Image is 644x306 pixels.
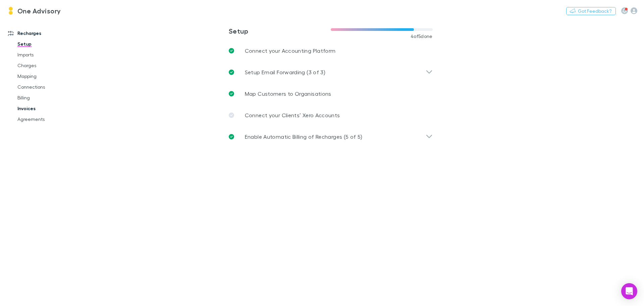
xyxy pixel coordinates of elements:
a: Connect your Accounting Platform [223,40,438,61]
p: Connect your Clients’ Xero Accounts [245,111,340,119]
div: Open Intercom Messenger [621,283,637,299]
a: Imports [11,49,91,60]
div: Enable Automatic Billing of Recharges (5 of 5) [223,126,438,147]
a: Map Customers to Organisations [223,83,438,104]
a: Connect your Clients’ Xero Accounts [223,104,438,126]
a: One Advisory [3,3,65,19]
a: Recharges [1,28,91,39]
p: Setup Email Forwarding (3 of 3) [245,68,325,76]
a: Connections [11,82,91,92]
a: Invoices [11,103,91,114]
span: 4 of 5 done [411,34,433,39]
div: Setup Email Forwarding (3 of 3) [223,61,438,83]
h3: One Advisory [17,7,61,15]
button: Got Feedback? [566,7,616,15]
h3: Setup [229,27,331,35]
p: Enable Automatic Billing of Recharges (5 of 5) [245,133,363,141]
a: Agreements [11,114,91,125]
a: Mapping [11,71,91,82]
a: Billing [11,92,91,103]
img: One Advisory's Logo [7,7,15,15]
a: Charges [11,60,91,71]
p: Connect your Accounting Platform [245,47,336,55]
p: Map Customers to Organisations [245,90,331,98]
a: Setup [11,39,91,49]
